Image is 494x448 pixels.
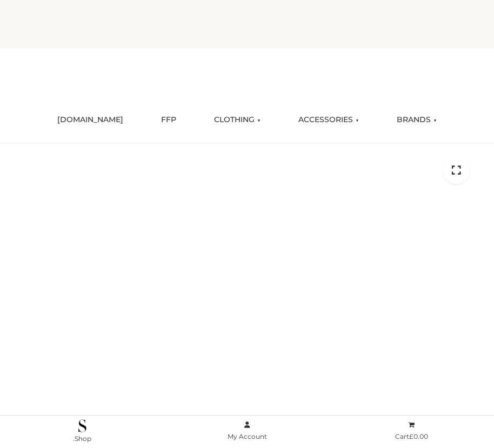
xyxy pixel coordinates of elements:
span: Cart [395,432,428,440]
a: Cart£0.00 [329,419,494,443]
a: CLOTHING [206,108,269,132]
a: FFP [153,108,184,132]
bdi: 0.00 [409,432,428,440]
span: .Shop [73,434,91,443]
span: My Account [228,432,267,440]
a: ACCESSORIES [290,108,367,132]
span: £ [409,432,413,440]
a: My Account [165,419,330,443]
a: [DOMAIN_NAME] [49,108,131,132]
img: .Shop [78,419,86,432]
a: BRANDS [389,108,445,132]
